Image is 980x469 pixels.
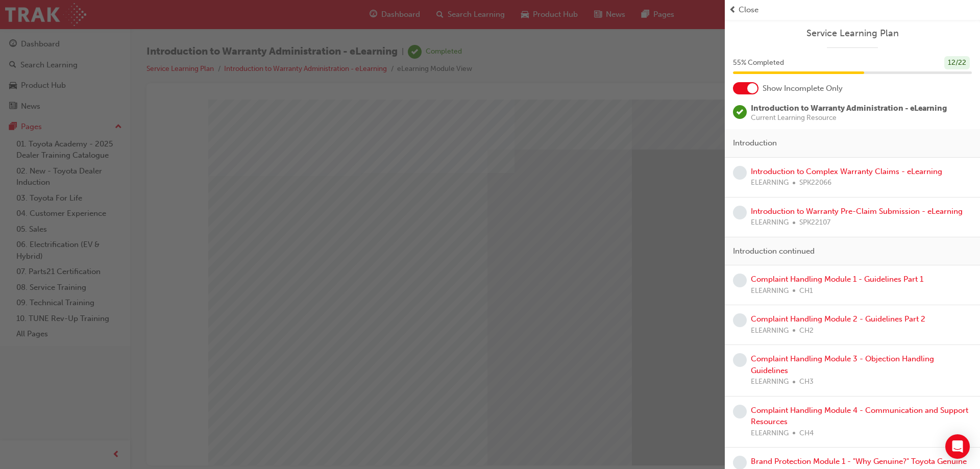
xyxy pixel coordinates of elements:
[799,285,813,297] span: CH1
[733,166,747,180] span: learningRecordVerb_NONE-icon
[733,245,815,257] span: Introduction continued
[751,104,947,113] span: Introduction to Warranty Administration - eLearning
[751,314,925,324] a: Complaint Handling Module 2 - Guidelines Part 2
[733,28,972,39] a: Service Learning Plan
[733,405,747,418] span: learningRecordVerb_NONE-icon
[733,353,747,367] span: learningRecordVerb_NONE-icon
[763,83,843,94] span: Show Incomplete Only
[751,406,968,427] a: Complaint Handling Module 4 - Communication and Support Resources
[799,376,814,388] span: CH3
[944,56,970,70] div: 12 / 22
[733,274,747,287] span: learningRecordVerb_NONE-icon
[733,105,747,119] span: learningRecordVerb_COMPLETE-icon
[751,167,942,176] a: Introduction to Complex Warranty Claims - eLearning
[751,275,923,284] a: Complaint Handling Module 1 - Guidelines Part 1
[751,428,789,439] span: ELEARNING
[751,114,947,121] span: Current Learning Resource
[733,57,784,69] span: 55 % Completed
[751,177,789,189] span: ELEARNING
[739,4,758,16] span: Close
[751,207,963,216] a: Introduction to Warranty Pre-Claim Submission - eLearning
[751,376,789,388] span: ELEARNING
[751,285,789,297] span: ELEARNING
[799,325,814,337] span: CH2
[729,4,737,16] span: prev-icon
[729,4,976,16] button: prev-iconClose
[751,354,934,375] a: Complaint Handling Module 3 - Objection Handling Guidelines
[733,137,777,149] span: Introduction
[733,206,747,219] span: learningRecordVerb_NONE-icon
[799,217,830,229] span: SPK22107
[751,325,789,337] span: ELEARNING
[945,434,970,459] div: Open Intercom Messenger
[751,217,789,229] span: ELEARNING
[733,313,747,327] span: learningRecordVerb_NONE-icon
[799,177,831,189] span: SPK22066
[799,428,814,439] span: CH4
